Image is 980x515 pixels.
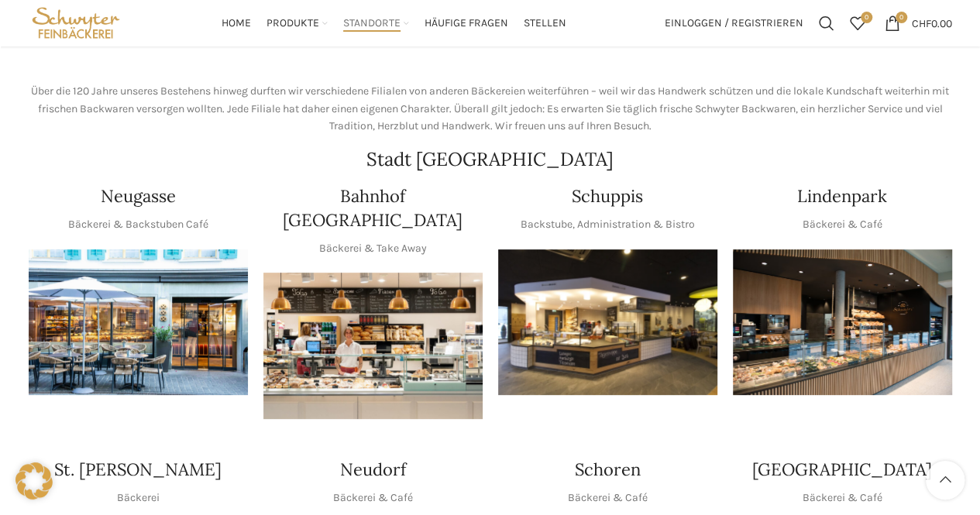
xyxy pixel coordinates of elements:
p: Bäckerei & Take Away [319,240,427,257]
h4: Lindenpark [797,184,887,208]
bdi: 0.00 [912,16,952,29]
h4: [GEOGRAPHIC_DATA] [752,458,932,482]
a: 0 [842,8,873,39]
p: Bäckerei & Café [333,489,413,506]
p: Bäckerei [117,489,160,506]
h4: Neugasse [101,184,176,208]
span: Stellen [524,16,566,31]
span: Home [222,16,251,31]
p: Bäckerei & Café [568,489,648,506]
a: Scroll to top button [926,461,965,500]
a: Home [222,8,251,39]
div: 1 / 1 [498,249,717,396]
a: Häufige Fragen [425,8,508,39]
span: 0 [861,12,872,23]
span: Einloggen / Registrieren [665,18,803,29]
img: 017-e1571925257345 [733,249,952,396]
a: Site logo [29,15,124,29]
div: Main navigation [131,8,656,39]
h4: Neudorf [340,458,406,482]
p: Bäckerei & Café [803,216,882,233]
a: Stellen [524,8,566,39]
span: 0 [896,12,907,23]
h4: St. [PERSON_NAME] [54,458,222,482]
div: 1 / 1 [733,249,952,396]
div: Meine Wunschliste [842,8,873,39]
p: Über die 120 Jahre unseres Bestehens hinweg durften wir verschiedene Filialen von anderen Bäckere... [29,83,952,135]
p: Bäckerei & Café [803,489,882,506]
a: 0 CHF0.00 [877,8,960,39]
a: Standorte [343,8,409,39]
span: Häufige Fragen [425,16,508,31]
h4: Schuppis [572,184,643,208]
a: Suchen [811,8,842,39]
img: 150130-Schwyter-013 [498,249,717,396]
span: Standorte [343,16,401,31]
a: Produkte [266,8,328,39]
h2: Stadt [GEOGRAPHIC_DATA] [29,150,952,169]
h4: Schoren [575,458,641,482]
img: Neugasse [29,249,248,396]
img: Bahnhof St. Gallen [263,273,483,419]
div: 1 / 1 [263,273,483,419]
p: Backstube, Administration & Bistro [521,216,695,233]
a: Einloggen / Registrieren [657,8,811,39]
h4: Bahnhof [GEOGRAPHIC_DATA] [263,184,483,232]
div: 1 / 1 [29,249,248,396]
span: Produkte [266,16,319,31]
p: Bäckerei & Backstuben Café [68,216,208,233]
span: CHF [912,16,931,29]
